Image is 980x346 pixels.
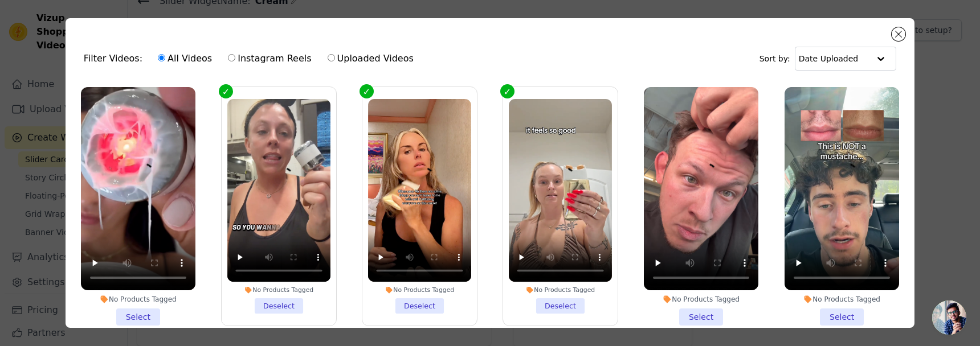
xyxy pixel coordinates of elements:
div: Open chat [932,300,966,335]
button: Close modal [892,27,905,41]
label: Instagram Reels [227,51,312,66]
label: Uploaded Videos [327,51,414,66]
div: Filter Videos: [84,46,420,72]
div: No Products Tagged [509,286,612,294]
div: No Products Tagged [81,295,195,304]
label: All Videos [157,51,213,66]
div: Sort by: [759,47,897,71]
div: No Products Tagged [785,295,899,304]
div: No Products Tagged [644,295,758,304]
div: No Products Tagged [227,286,330,294]
div: No Products Tagged [368,286,471,294]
